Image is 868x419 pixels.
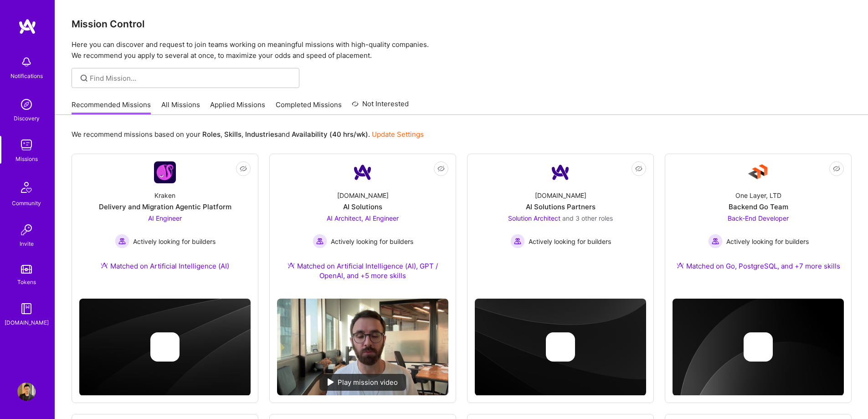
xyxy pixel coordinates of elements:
[337,191,389,200] div: [DOMAIN_NAME]
[79,73,89,83] i: icon SearchGrey
[546,332,575,362] img: Company logo
[744,332,773,362] img: Company logo
[79,161,251,282] a: Company LogoKrakenDelivery and Migration Agentic PlatformAI Engineer Actively looking for builder...
[18,18,36,35] img: logo
[747,161,769,183] img: Company Logo
[21,265,32,274] img: tokens
[72,100,151,115] a: Recommended Missions
[735,191,781,200] div: One Layer, LTD
[14,114,40,123] div: Discovery
[148,214,182,222] span: AI Engineer
[475,299,646,396] img: cover
[288,262,295,269] img: Ateam Purple Icon
[72,18,852,30] h3: Mission Control
[154,191,175,200] div: Kraken
[15,383,38,401] a: User Avatar
[352,98,409,115] a: Not Interested
[17,300,36,318] img: guide book
[15,154,38,164] div: Missions
[115,234,129,248] img: Actively looking for builders
[728,214,789,222] span: Back-End Developer
[677,261,840,271] div: Matched on Go, PostgreSQL, and +7 more skills
[101,261,229,271] div: Matched on Artificial Intelligence (AI)
[10,71,43,81] div: Notifications
[343,202,382,212] div: AI Solutions
[245,130,278,139] b: Industries
[529,237,611,246] span: Actively looking for builders
[12,198,41,208] div: Community
[673,161,844,282] a: Company LogoOne Layer, LTDBackend Go TeamBack-End Developer Actively looking for buildersActively...
[224,130,241,139] b: Skills
[277,299,448,395] img: No Mission
[240,165,247,172] i: icon EyeClosed
[20,239,34,248] div: Invite
[510,234,525,248] img: Actively looking for builders
[562,214,613,222] span: and 3 other roles
[292,130,368,139] b: Availability (40 hrs/wk)
[526,202,596,212] div: AI Solutions Partners
[313,234,327,248] img: Actively looking for builders
[508,214,560,222] span: Solution Architect
[277,261,448,280] div: Matched on Artificial Intelligence (AI), GPT / OpenAI, and +5 more skills
[535,191,586,200] div: [DOMAIN_NAME]
[729,202,788,212] div: Backend Go Team
[17,383,36,401] img: User Avatar
[17,221,36,239] img: Invite
[726,237,809,246] span: Actively looking for builders
[161,100,200,115] a: All Missions
[673,299,844,396] img: cover
[79,299,251,396] img: cover
[277,161,448,291] a: Company Logo[DOMAIN_NAME]AI SolutionsAI Architect, AI Engineer Actively looking for buildersActiv...
[319,374,406,391] div: Play mission video
[708,234,723,248] img: Actively looking for builders
[372,130,424,139] a: Update Settings
[150,332,180,362] img: Company logo
[72,129,424,139] p: We recommend missions based on your , , and .
[99,202,231,212] div: Delivery and Migration Agentic Platform
[90,73,293,83] input: Find Mission...
[833,165,840,172] i: icon EyeClosed
[475,161,646,274] a: Company Logo[DOMAIN_NAME]AI Solutions PartnersSolution Architect and 3 other rolesActively lookin...
[327,214,399,222] span: AI Architect, AI Engineer
[677,262,684,269] img: Ateam Purple Icon
[72,39,852,61] p: Here you can discover and request to join teams working on meaningful missions with high-quality ...
[17,136,36,154] img: teamwork
[17,53,36,71] img: bell
[276,100,342,115] a: Completed Missions
[202,130,221,139] b: Roles
[17,277,36,287] div: Tokens
[15,176,37,198] img: Community
[5,318,49,327] div: [DOMAIN_NAME]
[154,161,176,183] img: Company Logo
[331,237,413,246] span: Actively looking for builders
[328,378,334,386] img: play
[17,95,36,114] img: discovery
[550,161,571,183] img: Company Logo
[352,161,374,183] img: Company Logo
[437,165,445,172] i: icon EyeClosed
[101,262,108,269] img: Ateam Purple Icon
[133,237,216,246] span: Actively looking for builders
[635,165,642,172] i: icon EyeClosed
[210,100,265,115] a: Applied Missions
